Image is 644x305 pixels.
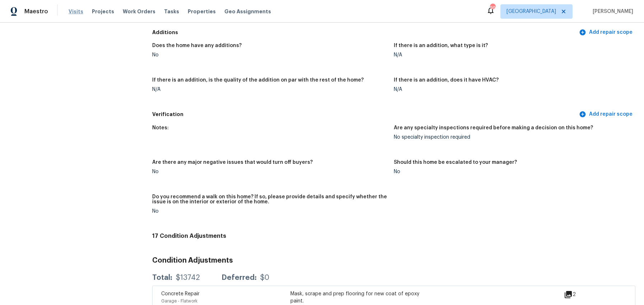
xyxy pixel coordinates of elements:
[578,26,635,39] button: Add repair scope
[394,43,488,48] h5: If there is an addition, what type is it?
[152,125,169,130] h5: Notes:
[394,160,517,165] h5: Should this home be escalated to your manager?
[394,78,499,83] h5: If there is an addition, does it have HVAC?
[24,8,48,15] span: Maestro
[152,209,388,214] div: No
[394,169,630,174] div: No
[580,110,633,119] span: Add repair scope
[152,43,242,48] h5: Does the home have any additions?
[507,8,556,15] span: [GEOGRAPHIC_DATA]
[152,52,388,57] div: No
[152,78,364,83] h5: If there is an addition, is the quality of the addition on par with the rest of the home?
[188,8,216,15] span: Properties
[394,52,630,57] div: N/A
[152,29,578,36] h5: Additions
[590,8,633,15] span: [PERSON_NAME]
[161,299,197,303] span: Garage - Flatwork
[123,8,155,15] span: Work Orders
[152,232,635,240] h4: 17 Condition Adjustments
[152,274,172,281] div: Total:
[152,169,388,174] div: No
[224,8,271,15] span: Geo Assignments
[394,135,630,140] div: No specialty inspection required
[260,274,269,281] div: $0
[152,87,388,92] div: N/A
[580,28,633,37] span: Add repair scope
[164,9,179,14] span: Tasks
[394,125,593,130] h5: Are any specialty inspections required before making a decision on this home?
[152,111,578,118] h5: Verification
[152,160,313,165] h5: Are there any major negative issues that would turn off buyers?
[69,8,83,15] span: Visits
[290,290,420,305] div: Mask, scrape and prep flooring for new coat of epoxy paint.
[152,194,388,204] h5: Do you recommend a walk on this home? If so, please provide details and specify whether the issue...
[578,108,635,121] button: Add repair scope
[161,291,200,296] span: Concrete Repair
[221,274,257,281] div: Deferred:
[490,4,495,11] div: 99
[394,87,630,92] div: N/A
[176,274,200,281] div: $13742
[152,257,635,264] h3: Condition Adjustments
[564,290,599,299] div: 2
[92,8,114,15] span: Projects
